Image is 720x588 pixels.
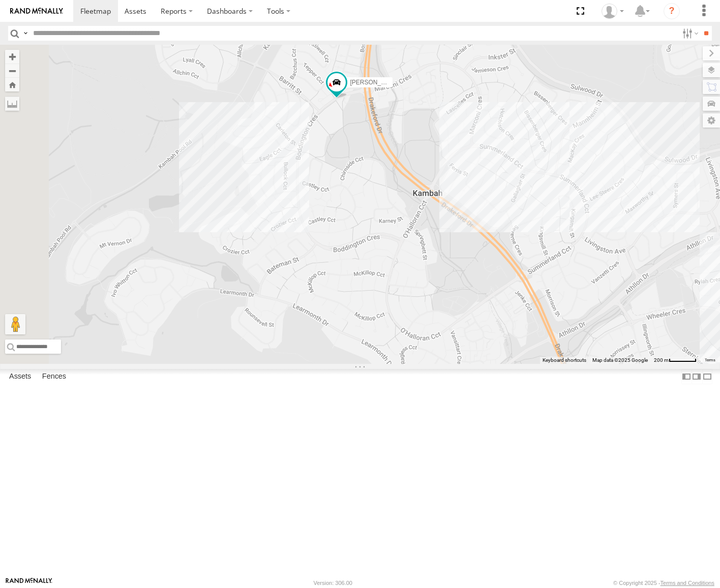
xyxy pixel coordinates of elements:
[664,3,680,19] i: ?
[5,50,19,64] button: Zoom in
[654,357,669,363] span: 200 m
[5,78,19,91] button: Zoom Home
[598,4,627,19] div: Helen Mason
[661,580,714,586] a: Terms and Conditions
[37,369,71,384] label: Fences
[705,358,715,362] a: Terms
[5,314,25,334] button: Drag Pegman onto the map to open Street View
[613,580,714,586] div: © Copyright 2025 -
[4,369,36,384] label: Assets
[314,580,352,586] div: Version: 306.00
[592,357,648,363] span: Map data ©2025 Google
[10,8,63,15] img: rand-logo.svg
[5,64,19,78] button: Zoom out
[702,369,712,384] label: Hide Summary Table
[350,79,400,86] span: [PERSON_NAME]
[692,369,702,384] label: Dock Summary Table to the Right
[543,357,586,364] button: Keyboard shortcuts
[21,26,29,41] label: Search Query
[703,113,720,128] label: Map Settings
[681,369,692,384] label: Dock Summary Table to the Left
[6,578,52,588] a: Visit our Website
[5,97,19,111] label: Measure
[651,357,700,364] button: Map scale: 200 m per 51 pixels
[678,26,700,41] label: Search Filter Options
